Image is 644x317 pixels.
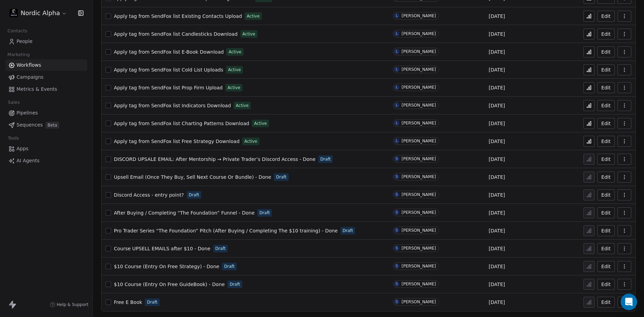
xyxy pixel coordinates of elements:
div: S [396,245,398,251]
span: Active [228,49,241,55]
span: Apps [17,145,29,152]
div: S [396,299,398,305]
span: Apply tag from SendFox list Cold List Uploads [114,67,223,73]
a: Apply tag from SendFox list Existing Contacts Upload [114,13,242,20]
span: Draft [229,281,240,287]
span: People [17,38,33,45]
span: [DATE] [489,227,505,234]
span: Draft [343,228,353,234]
span: Pipelines [17,109,38,117]
a: Edit [597,279,615,290]
span: [DATE] [489,48,505,55]
div: [PERSON_NAME] [401,228,436,233]
span: $10 Course (Entry On Free GuideBook) - Done [114,282,225,287]
a: Course UPSELL EMAILS after $10 - Done [114,245,211,252]
span: Draft [147,299,157,305]
span: [DATE] [489,174,505,181]
div: L [396,85,398,90]
span: Apply tag from SendFox list E-Book Download [114,49,224,55]
span: Apply tag from SendFox list Free Strategy Download [114,139,239,144]
span: Draft [189,192,199,198]
a: Edit [597,118,615,129]
span: Beta [45,122,59,129]
span: Nordic Alpha [21,9,60,18]
span: Draft [215,245,226,252]
span: Active [228,67,241,73]
span: [DATE] [489,209,505,216]
div: L [396,67,398,72]
span: Workflows [17,62,41,69]
div: L [396,120,398,126]
span: Draft [259,210,270,216]
button: Edit [597,136,615,147]
a: Pipelines [6,107,87,119]
span: Draft [276,174,286,180]
span: [DATE] [489,102,505,109]
button: Edit [597,82,615,93]
div: Open Intercom Messenger [621,294,637,310]
span: Discord Access - entry point? [114,192,184,198]
div: S [396,210,398,215]
img: Nordic%20Alpha%20Discord%20Icon.png [10,9,18,17]
div: [PERSON_NAME] [401,299,436,304]
div: [PERSON_NAME] [401,121,436,125]
div: [PERSON_NAME] [401,67,436,72]
a: Free E Book [114,299,142,306]
div: S [396,192,398,197]
span: [DATE] [489,84,505,91]
span: Free E Book [114,299,142,305]
span: [DATE] [489,263,505,270]
span: Metrics & Events [17,86,57,93]
button: Edit [597,64,615,75]
a: AI Agents [6,155,87,166]
span: Apply tag from SendFox list Indicators Download [114,103,231,108]
a: Discord Access - entry point? [114,192,184,198]
a: Apply tag from SendFox list Cold List Uploads [114,66,223,73]
button: Edit [597,243,615,254]
a: SequencesBeta [6,119,87,131]
button: Edit [597,207,615,218]
div: [PERSON_NAME] [401,192,436,197]
a: Edit [597,46,615,57]
span: Active [244,138,257,144]
a: Edit [597,225,615,236]
a: DISCORD UPSALE EMAIL: After Mentorship → Private Trader’s Discord Access - Done [114,156,315,163]
button: Nordic Alpha [8,7,68,19]
span: Apply tag from SendFox list Candlesticks Download [114,31,238,37]
a: Campaigns [6,72,87,83]
button: Edit [597,11,615,22]
a: Workflows [6,59,87,71]
span: [DATE] [489,31,505,37]
div: S [396,156,398,162]
span: Draft [320,156,331,162]
a: Apply tag from SendFox list Candlesticks Download [114,31,238,37]
span: Apply tag from SendFox list Existing Contacts Upload [114,13,242,19]
span: Draft [224,263,234,270]
a: Upsell Email (Once They Buy, Sell Next Course Or Bundle) - Done [114,174,271,181]
a: Apply tag from SendFox list Free Strategy Download [114,138,239,145]
span: DISCORD UPSALE EMAIL: After Mentorship → Private Trader’s Discord Access - Done [114,156,315,162]
div: L [396,138,398,144]
div: [PERSON_NAME] [401,282,436,286]
div: [PERSON_NAME] [401,246,436,251]
div: [PERSON_NAME] [401,49,436,54]
a: Help & Support [50,302,88,307]
span: [DATE] [489,192,505,198]
div: [PERSON_NAME] [401,156,436,161]
div: [PERSON_NAME] [401,85,436,90]
button: Edit [597,297,615,308]
a: $10 Course (Entry On Free Strategy) - Done [114,263,219,270]
a: $10 Course (Entry On Free GuideBook) - Done [114,281,225,288]
button: Edit [597,172,615,183]
span: Contacts [4,26,30,36]
a: People [6,36,87,47]
button: Edit [597,100,615,111]
a: Apply tag from SendFox list E-Book Download [114,48,224,55]
a: After Buying / Completing “The Foundation” Funnel - Done [114,209,255,216]
span: Apply tag from SendFox list Charting Patterns Download [114,121,249,126]
a: Apply tag from SendFox list Indicators Download [114,102,231,109]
